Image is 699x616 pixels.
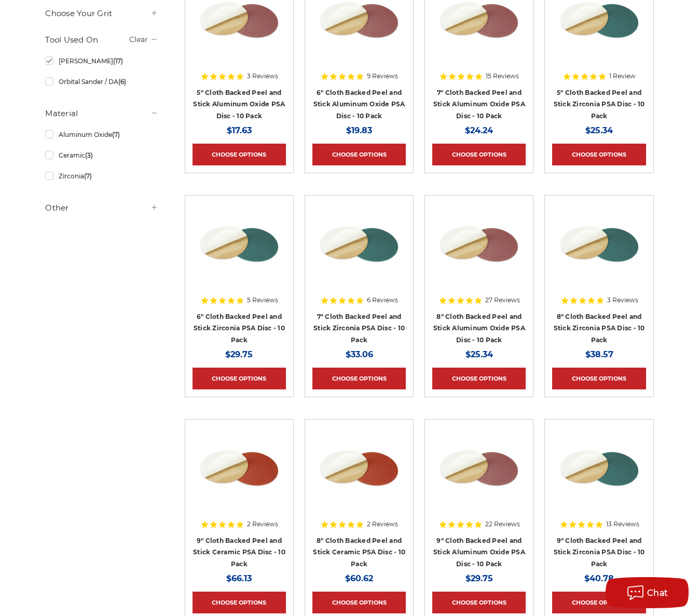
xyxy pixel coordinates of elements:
a: Choose Options [552,368,646,389]
a: [PERSON_NAME] [45,52,158,70]
span: $17.63 [227,125,252,135]
a: Choose Options [312,144,406,165]
span: 6 Reviews [367,297,398,303]
img: Zirc Peel and Stick cloth backed PSA discs [198,203,281,286]
a: 8" Cloth Backed Peel and Stick Aluminum Oxide PSA Disc - 10 Pack [433,313,525,344]
span: 3 Reviews [247,73,278,79]
a: Choose Options [312,592,406,613]
span: 5 Reviews [247,297,278,303]
span: $66.13 [226,573,252,583]
a: Choose Options [432,144,526,165]
img: 8 inch self adhesive sanding disc ceramic [318,427,401,510]
a: 8" Cloth Backed Peel and Stick Ceramic PSA Disc - 10 Pack [313,537,405,568]
h5: Material [45,107,158,120]
a: Clear [129,35,148,44]
h5: Choose Your Grit [45,7,158,20]
a: Ceramic [45,146,158,164]
a: Choose Options [312,368,406,389]
img: 8 inch Aluminum Oxide PSA Sanding Disc with Cloth Backing [437,203,520,286]
span: $24.24 [465,125,493,135]
span: 1 Review [609,73,636,79]
a: Choose Options [552,144,646,165]
a: 7" Cloth Backed Peel and Stick Aluminum Oxide PSA Disc - 10 Pack [433,89,525,120]
a: 8 inch self adhesive sanding disc ceramic [193,427,286,520]
span: (6) [118,78,126,86]
span: $29.75 [465,573,493,583]
a: Choose Options [432,592,526,613]
span: (17) [113,57,123,65]
a: 5" Cloth Backed Peel and Stick Aluminum Oxide PSA Disc - 10 Pack [193,89,285,120]
span: (7) [112,131,120,138]
a: 8" Cloth Backed Peel and Stick Zirconia PSA Disc - 10 Pack [554,313,645,344]
span: $25.34 [585,125,613,135]
a: Choose Options [193,144,286,165]
img: 9 inch Aluminum Oxide PSA Sanding Disc with Cloth Backing [437,427,520,510]
a: 9 inch Aluminum Oxide PSA Sanding Disc with Cloth Backing [432,427,526,520]
img: Zirc Peel and Stick cloth backed PSA discs [318,203,401,286]
span: $60.62 [345,573,373,583]
span: $33.06 [346,349,373,359]
a: Choose Options [193,592,286,613]
h5: Tool Used On [45,34,158,46]
a: Orbital Sander / DA [45,73,158,91]
a: Choose Options [193,368,286,389]
a: 5" Cloth Backed Peel and Stick Zirconia PSA Disc - 10 Pack [554,89,645,120]
a: Zirc Peel and Stick cloth backed PSA discs [552,427,646,520]
span: $40.78 [584,573,614,583]
span: 2 Reviews [247,521,278,527]
span: 2 Reviews [367,521,398,527]
a: 9" Cloth Backed Peel and Stick Ceramic PSA Disc - 10 Pack [193,537,285,568]
a: Aluminum Oxide [45,125,158,144]
span: 9 Reviews [367,73,398,79]
a: Zirc Peel and Stick cloth backed PSA discs [312,203,406,296]
a: 8 inch self adhesive sanding disc ceramic [312,427,406,520]
span: Chat [647,588,668,598]
span: 15 Reviews [486,73,519,79]
a: Zirc Peel and Stick cloth backed PSA discs [193,203,286,296]
span: 13 Reviews [606,521,639,527]
img: Zirc Peel and Stick cloth backed PSA discs [558,427,641,510]
span: 3 Reviews [607,297,638,303]
span: 27 Reviews [485,297,520,303]
h5: Other [45,202,158,214]
span: 22 Reviews [485,521,520,527]
button: Chat [606,577,689,608]
a: 6" Cloth Backed Peel and Stick Aluminum Oxide PSA Disc - 10 Pack [313,89,405,120]
img: 8 inch self adhesive sanding disc ceramic [198,427,281,510]
a: 7" Cloth Backed Peel and Stick Zirconia PSA Disc - 10 Pack [313,313,405,344]
img: Zirc Peel and Stick cloth backed PSA discs [558,203,641,286]
a: 6" Cloth Backed Peel and Stick Zirconia PSA Disc - 10 Pack [194,313,285,344]
a: 9" Cloth Backed Peel and Stick Zirconia PSA Disc - 10 Pack [554,537,645,568]
span: (7) [84,172,92,180]
span: $25.34 [465,349,493,359]
a: Zirconia [45,167,158,185]
span: (3) [85,151,93,159]
a: 9" Cloth Backed Peel and Stick Aluminum Oxide PSA Disc - 10 Pack [433,537,525,568]
span: $19.83 [346,125,372,135]
a: Zirc Peel and Stick cloth backed PSA discs [552,203,646,296]
a: Choose Options [552,592,646,613]
span: $38.57 [585,349,613,359]
a: 8 inch Aluminum Oxide PSA Sanding Disc with Cloth Backing [432,203,526,296]
a: Choose Options [432,368,526,389]
span: $29.75 [225,349,253,359]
